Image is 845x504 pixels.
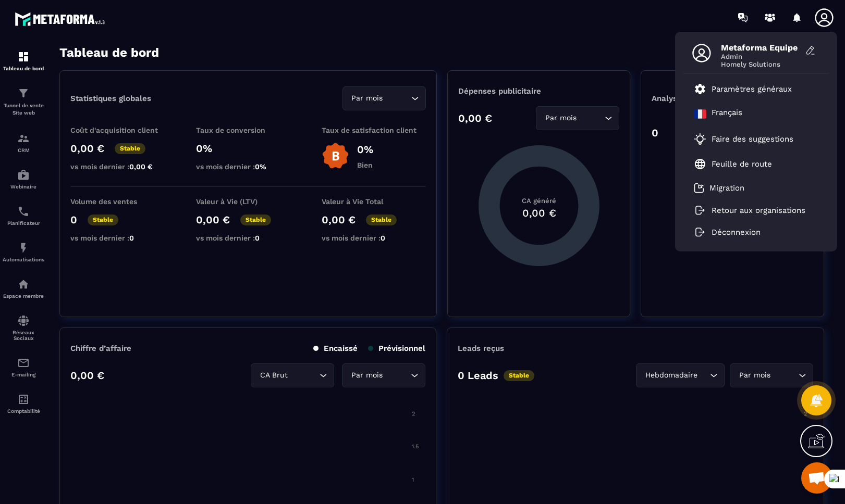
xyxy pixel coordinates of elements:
[579,112,602,124] input: Search for option
[258,370,290,381] span: CA Brut
[17,169,30,181] img: automations
[3,257,44,262] p: Automatisations
[412,410,415,417] tspan: 2
[643,370,700,381] span: Hebdomadaire
[17,242,30,254] img: automations
[255,162,266,171] span: 0%
[536,106,619,130] div: Search for option
[721,43,799,53] span: Metaforma Equipe
[17,278,30,291] img: automations
[251,363,334,387] div: Search for option
[129,162,153,171] span: 0,00 €
[652,127,658,139] p: 0
[721,60,799,68] span: Homely Solutions
[381,234,385,242] span: 0
[3,330,44,341] p: Réseaux Sociaux
[70,369,104,382] p: 0,00 €
[3,220,44,226] p: Planificateur
[3,234,44,270] a: automationsautomationsAutomatisations
[721,53,799,60] span: Admin
[322,213,356,226] p: 0,00 €
[70,162,175,171] p: vs mois dernier :
[458,86,620,96] p: Dépenses publicitaire
[700,370,707,381] input: Search for option
[3,408,44,414] p: Comptabilité
[17,87,30,99] img: formation
[3,197,44,234] a: schedulerschedulerPlanificateur
[366,215,397,225] p: Stable
[255,234,260,242] span: 0
[290,370,317,381] input: Search for option
[712,108,742,120] p: Français
[737,370,773,381] span: Par mois
[694,83,792,95] a: Paramètres généraux
[458,344,504,353] p: Leads reçus
[70,126,175,134] p: Coût d'acquisition client
[3,385,44,422] a: accountantaccountantComptabilité
[322,197,426,206] p: Valeur à Vie Total
[322,142,349,170] img: b-badge-o.b3b20ee6.svg
[349,93,385,104] span: Par mois
[196,142,300,155] p: 0%
[3,307,44,349] a: social-networksocial-networkRéseaux Sociaux
[322,126,426,134] p: Taux de satisfaction client
[3,293,44,299] p: Espace membre
[385,370,408,381] input: Search for option
[712,84,792,94] p: Paramètres généraux
[3,124,44,161] a: formationformationCRM
[70,344,131,353] p: Chiffre d’affaire
[342,363,425,387] div: Search for option
[3,349,44,385] a: emailemailE-mailing
[709,183,744,193] p: Migration
[712,228,761,237] p: Déconnexion
[70,94,151,103] p: Statistiques globales
[196,197,300,206] p: Valeur à Vie (LTV)
[129,234,134,242] span: 0
[17,132,30,145] img: formation
[504,370,534,381] p: Stable
[3,161,44,197] a: automationsautomationsWebinaire
[712,159,772,169] p: Feuille de route
[3,79,44,124] a: formationformationTunnel de vente Site web
[196,126,300,134] p: Taux de conversion
[385,93,409,104] input: Search for option
[17,393,30,406] img: accountant
[349,370,385,381] span: Par mois
[322,234,426,242] p: vs mois dernier :
[17,357,30,369] img: email
[15,9,108,29] img: logo
[694,206,805,215] a: Retour aux organisations
[458,369,498,382] p: 0 Leads
[3,43,44,79] a: formationformationTableau de bord
[70,142,104,155] p: 0,00 €
[342,86,426,110] div: Search for option
[59,45,159,60] h3: Tableau de bord
[412,443,419,450] tspan: 1.5
[196,213,230,226] p: 0,00 €
[412,476,414,483] tspan: 1
[70,213,77,226] p: 0
[3,102,44,117] p: Tunnel de vente Site web
[196,234,300,242] p: vs mois dernier :
[3,66,44,71] p: Tableau de bord
[17,314,30,327] img: social-network
[694,183,744,193] a: Migration
[804,484,806,490] tspan: 1
[636,363,725,387] div: Search for option
[458,112,492,124] p: 0,00 €
[357,143,373,156] p: 0%
[70,234,175,242] p: vs mois dernier :
[88,215,118,225] p: Stable
[3,184,44,190] p: Webinaire
[357,161,373,169] p: Bien
[652,94,732,103] p: Analyse des Leads
[730,363,813,387] div: Search for option
[712,206,805,215] p: Retour aux organisations
[70,197,175,206] p: Volume des ventes
[313,344,358,353] p: Encaissé
[196,162,300,171] p: vs mois dernier :
[3,270,44,307] a: automationsautomationsEspace membre
[115,143,145,154] p: Stable
[694,133,805,145] a: Faire des suggestions
[368,344,425,353] p: Prévisionnel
